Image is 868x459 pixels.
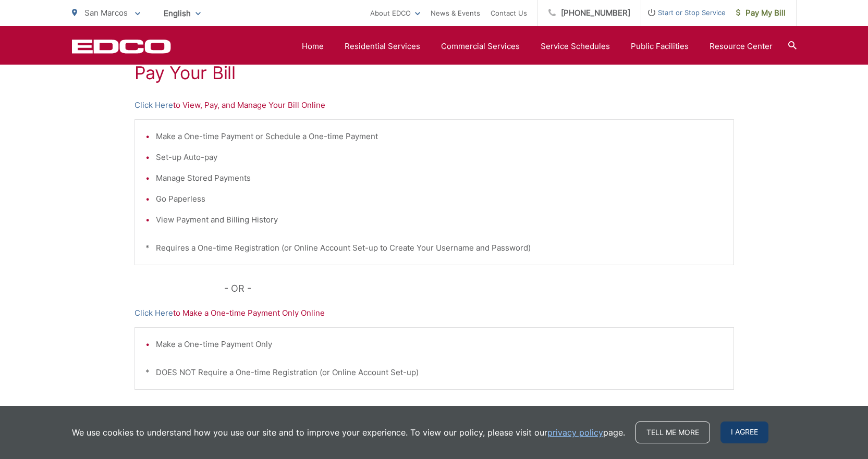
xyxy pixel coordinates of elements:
[156,4,209,22] span: English
[135,99,734,111] p: to View, Pay, and Manage Your Bill Online
[156,130,723,143] li: Make a One-time Payment or Schedule a One-time Payment
[145,242,723,254] p: * Requires a One-time Registration (or Online Account Set-up to Create Your Username and Password)
[547,426,603,439] a: privacy policy
[720,421,768,443] span: I agree
[635,421,710,443] a: Tell me more
[145,366,723,379] p: * DOES NOT Require a One-time Registration (or Online Account Set-up)
[72,426,625,439] p: We use cookies to understand how you use our site and to improve your experience. To view our pol...
[541,40,610,53] a: Service Schedules
[156,214,723,226] li: View Payment and Billing History
[431,7,480,19] a: News & Events
[135,307,734,319] p: to Make a One-time Payment Only Online
[135,307,173,319] a: Click Here
[72,39,171,54] a: EDCD logo. Return to the homepage.
[736,7,786,19] span: Pay My Bill
[710,40,773,53] a: Resource Center
[156,151,723,164] li: Set-up Auto-pay
[156,172,723,184] li: Manage Stored Payments
[345,40,420,53] a: Residential Services
[156,338,723,351] li: Make a One-time Payment Only
[631,40,689,53] a: Public Facilities
[302,40,324,53] a: Home
[84,8,128,18] span: San Marcos
[224,281,734,296] p: - OR -
[156,193,723,205] li: Go Paperless
[441,40,520,53] a: Commercial Services
[135,99,173,111] a: Click Here
[491,7,527,19] a: Contact Us
[370,7,420,19] a: About EDCO
[135,63,734,83] h1: Pay Your Bill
